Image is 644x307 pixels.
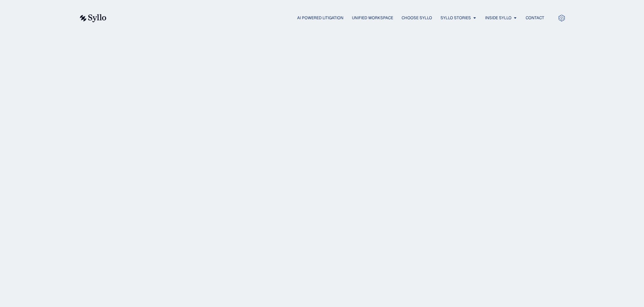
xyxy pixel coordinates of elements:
img: syllo [79,14,106,22]
a: Syllo Stories [440,15,471,21]
a: Unified Workspace [352,15,393,21]
nav: Menu [120,15,544,21]
a: Contact [526,15,544,21]
a: AI Powered Litigation [297,15,343,21]
a: Inside Syllo [485,15,511,21]
a: Choose Syllo [402,15,432,21]
div: Menu Toggle [120,15,544,21]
